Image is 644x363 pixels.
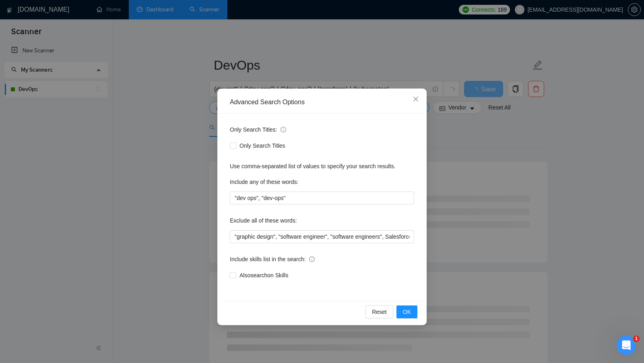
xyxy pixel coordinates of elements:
span: Also search on Skills [236,271,291,280]
span: close [413,96,419,102]
div: Advanced Search Options [230,98,414,107]
span: info-circle [281,127,286,132]
button: OK [396,305,417,318]
div: Use comma-separated list of values to specify your search results. [230,162,414,171]
button: Reset [365,305,393,318]
span: OK [403,307,411,316]
label: Include any of these words: [230,175,298,188]
span: Reset [372,307,387,316]
span: Only Search Titles [236,141,289,150]
span: Only Search Titles: [230,125,286,134]
label: Exclude all of these words: [230,214,297,227]
span: Include skills list in the search: [230,255,315,264]
span: info-circle [309,256,315,262]
iframe: Intercom live chat [617,336,636,355]
button: Close [405,89,427,110]
span: 1 [633,336,640,342]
